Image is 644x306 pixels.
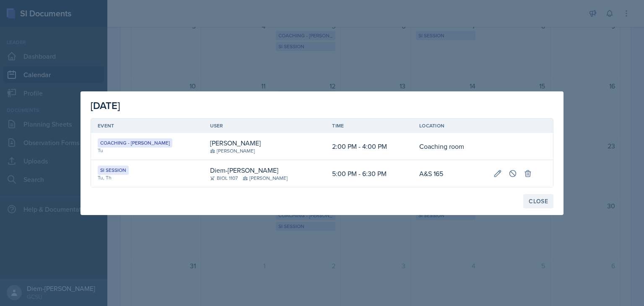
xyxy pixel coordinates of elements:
[413,133,487,160] td: Coaching room
[98,166,129,175] div: SI Session
[210,138,261,148] div: [PERSON_NAME]
[91,98,553,113] div: [DATE]
[325,133,413,160] td: 2:00 PM - 4:00 PM
[413,160,487,187] td: A&S 165
[98,147,197,154] div: Tu
[210,147,255,155] div: [PERSON_NAME]
[203,119,326,133] th: User
[325,160,413,187] td: 5:00 PM - 6:30 PM
[91,119,203,133] th: Event
[243,174,288,182] div: [PERSON_NAME]
[325,119,413,133] th: Time
[98,174,197,182] div: Tu, Th
[210,174,238,182] div: BIOL 1107
[529,198,548,205] div: Close
[210,165,278,175] div: Diem-[PERSON_NAME]
[413,119,487,133] th: Location
[98,138,172,148] div: Coaching - [PERSON_NAME]
[523,194,553,208] button: Close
